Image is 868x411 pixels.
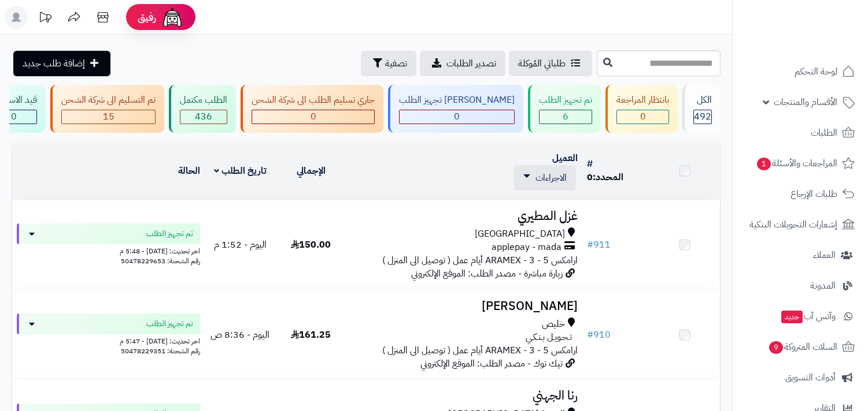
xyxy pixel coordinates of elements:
span: رفيق [138,10,156,24]
div: اخر تحديث: [DATE] - 5:48 م [17,244,200,256]
span: تيك توك - مصدر الطلب: الموقع الإلكتروني [420,357,563,371]
a: بانتظار المراجعة 0 [603,85,680,133]
a: المراجعات والأسئلة1 [740,150,861,177]
div: الكل [693,94,712,107]
a: إضافة طلب جديد [13,51,110,76]
span: المدونة [810,278,836,294]
span: طلبات الإرجاع [791,186,837,202]
span: 436 [195,110,212,124]
a: جاري تسليم الطلب الى شركة الشحن 0 [238,85,386,133]
img: logo-2.png [789,32,857,57]
span: ارامكس ARAMEX - 3 - 5 أيام عمل ( توصيل الى المنزل ) [382,253,578,267]
span: إشعارات التحويلات البنكية [749,216,837,233]
span: الاجراءات [535,171,567,185]
span: لوحة التحكم [795,63,837,80]
div: 0 [400,110,514,124]
span: اليوم - 1:52 م [214,238,267,252]
span: 0 [587,170,593,184]
span: 15 [103,110,114,124]
span: 0 [311,110,316,124]
a: العميل [552,151,578,165]
a: لوحة التحكم [740,58,861,85]
span: وآتس آب [780,308,836,324]
img: ai-face.png [161,6,184,29]
span: جديد [781,311,803,323]
a: تصدير الطلبات [420,51,505,76]
a: تحديثات المنصة [31,6,60,32]
div: 0 [617,110,668,124]
span: رقم الشحنة: 50478229653 [121,256,200,266]
span: طلباتي المُوكلة [518,57,566,70]
span: 0 [640,110,646,124]
a: طلباتي المُوكلة [509,51,592,76]
span: اليوم - 8:36 ص [210,328,269,342]
a: وآتس آبجديد [740,302,861,330]
h3: غزل المطيري [351,210,578,223]
span: 0 [11,110,17,124]
div: اخر تحديث: [DATE] - 5:47 م [17,334,200,346]
span: زيارة مباشرة - مصدر الطلب: الموقع الإلكتروني [411,267,563,281]
span: applepay - mada [492,241,562,254]
div: [PERSON_NAME] تجهيز الطلب [399,94,515,107]
a: الاجراءات [523,171,567,185]
a: [PERSON_NAME] تجهيز الطلب 0 [386,85,526,133]
div: جاري تسليم الطلب الى شركة الشحن [252,94,375,107]
h3: رنا الجهني [351,389,578,402]
a: الطلب مكتمل 436 [167,85,238,133]
span: 6 [563,110,568,124]
a: الكل492 [680,85,723,133]
span: تـحـويـل بـنـكـي [526,331,572,344]
div: تم تجهيز الطلب [539,94,592,107]
a: تم التسليم الى شركة الشحن 15 [48,85,167,133]
span: 492 [694,110,711,124]
div: 0 [252,110,374,124]
span: 1 [757,158,771,170]
span: تم تجهيز الطلب [146,228,193,240]
span: [GEOGRAPHIC_DATA] [475,227,565,241]
span: 0 [454,110,460,124]
a: العملاء [740,241,861,269]
span: المراجعات والأسئلة [756,155,837,171]
div: 6 [540,110,592,124]
div: تم التسليم الى شركة الشحن [61,94,156,107]
a: #910 [587,328,611,342]
a: # [587,157,593,171]
a: إشعارات التحويلات البنكية [740,211,861,238]
span: أدوات التسويق [785,369,836,386]
a: تاريخ الطلب [214,164,267,178]
span: تم تجهيز الطلب [146,318,193,330]
span: إضافة طلب جديد [23,57,85,70]
a: تم تجهيز الطلب 6 [526,85,603,133]
a: الإجمالي [297,164,326,178]
div: المحدد: [587,171,645,184]
div: 436 [180,110,227,124]
span: رقم الشحنة: 50478229351 [121,346,200,356]
span: خليص [542,317,565,331]
span: تصفية [385,57,407,70]
span: 9 [769,341,783,354]
span: السلات المتروكة [768,339,837,355]
div: الطلب مكتمل [180,94,227,107]
div: 15 [62,110,155,124]
a: السلات المتروكة9 [740,333,861,361]
a: الطلبات [740,119,861,147]
h3: [PERSON_NAME] [351,300,578,313]
span: # [587,328,593,342]
span: # [587,238,593,252]
span: العملاء [813,247,836,263]
span: ارامكس ARAMEX - 3 - 5 أيام عمل ( توصيل الى المنزل ) [382,343,578,357]
span: الطلبات [811,125,837,141]
a: المدونة [740,272,861,300]
button: تصفية [361,51,416,76]
a: طلبات الإرجاع [740,180,861,208]
span: تصدير الطلبات [446,57,496,70]
a: #911 [587,238,611,252]
span: 150.00 [291,238,331,252]
a: أدوات التسويق [740,364,861,391]
span: 161.25 [291,328,331,342]
span: الأقسام والمنتجات [774,94,837,110]
a: الحالة [178,164,200,178]
div: بانتظار المراجعة [616,94,669,107]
